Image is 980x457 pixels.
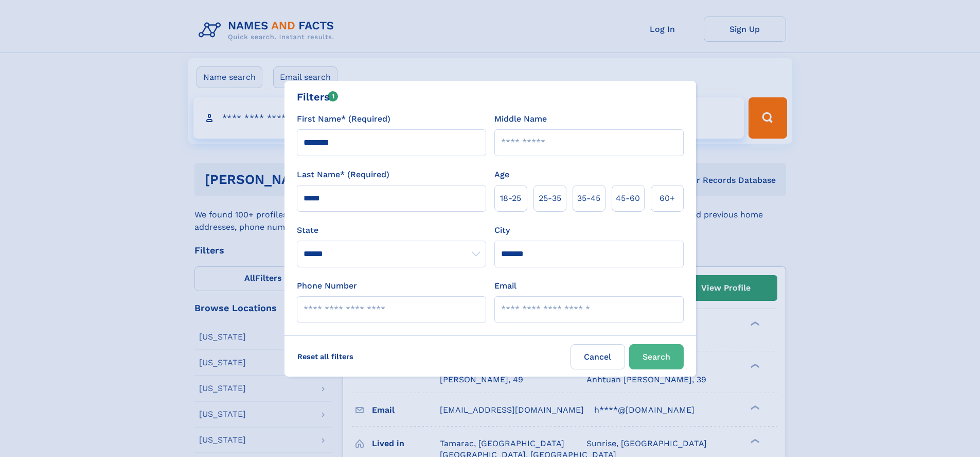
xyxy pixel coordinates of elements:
[494,280,516,292] label: Email
[539,192,561,205] span: 25‑35
[500,192,521,205] span: 18‑25
[297,113,390,125] label: First Name* (Required)
[297,168,389,181] label: Last Name* (Required)
[297,280,357,292] label: Phone Number
[571,344,625,369] label: Cancel
[291,344,360,369] label: Reset all filters
[297,89,338,105] div: Filters
[494,168,509,181] label: Age
[577,192,600,205] span: 35‑45
[297,224,486,236] label: State
[616,192,640,205] span: 45‑60
[629,344,684,369] button: Search
[494,113,547,125] label: Middle Name
[660,192,675,205] span: 60+
[494,224,510,236] label: City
